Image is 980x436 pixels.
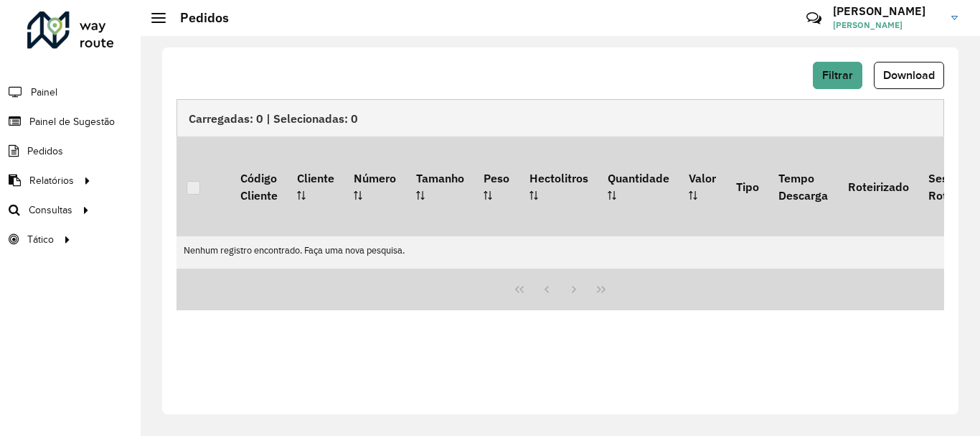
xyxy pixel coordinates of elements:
[344,136,406,236] th: Número
[822,69,853,81] span: Filtrar
[833,4,941,18] h3: [PERSON_NAME]
[874,62,944,89] button: Download
[519,136,598,236] th: Hectolitros
[29,203,72,218] span: Consultas
[883,69,935,81] span: Download
[833,19,941,32] span: [PERSON_NAME]
[813,62,862,89] button: Filtrar
[29,114,115,129] span: Painel de Sugestão
[473,136,519,236] th: Peso
[230,136,287,236] th: Código Cliente
[768,136,837,236] th: Tempo Descarga
[726,136,768,236] th: Tipo
[166,10,229,26] h2: Pedidos
[406,136,473,236] th: Tamanho
[798,3,829,34] a: Contato Rápido
[29,173,74,188] span: Relatórios
[27,144,63,159] span: Pedidos
[31,85,57,100] span: Painel
[287,136,344,236] th: Cliente
[838,136,918,236] th: Roteirizado
[598,136,679,236] th: Quantidade
[679,136,726,236] th: Valor
[176,99,944,136] div: Carregadas: 0 | Selecionadas: 0
[27,232,54,247] span: Tático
